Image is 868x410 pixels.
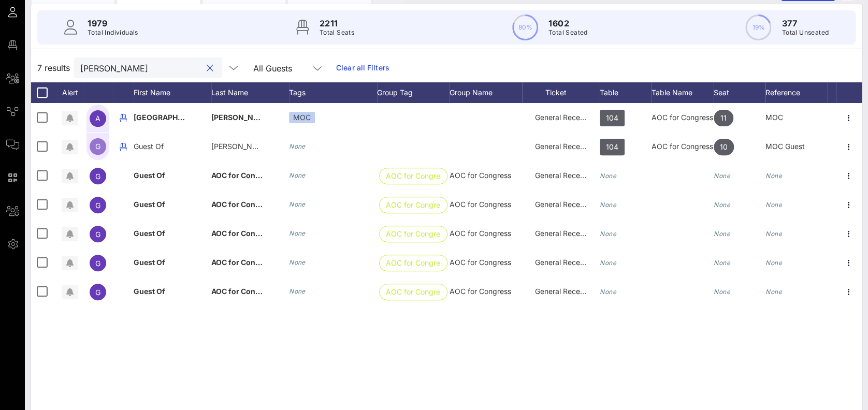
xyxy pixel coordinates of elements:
[211,200,276,209] span: AOC for Congress
[211,113,272,122] span: [PERSON_NAME]
[289,112,315,123] div: MOC
[211,142,271,151] span: [PERSON_NAME]
[450,287,511,296] span: AOC for Congress
[606,110,618,126] span: 104
[548,17,588,30] p: 1602
[714,201,730,209] i: None
[211,229,276,238] span: AOC for Congress
[37,62,70,74] span: 7 results
[450,171,511,180] span: AOC for Congress
[386,226,441,242] span: AOC for Congress
[714,172,730,180] i: None
[714,259,730,267] i: None
[134,229,165,238] span: Guest Of
[782,17,829,30] p: 377
[95,142,100,151] span: G
[95,259,100,268] span: G
[211,287,276,296] span: AOC for Congress
[386,197,441,213] span: AOC for Congress
[207,63,213,74] button: clear icon
[714,82,765,103] div: Seat
[720,110,727,126] span: 11
[522,82,600,103] div: Ticket
[720,139,728,155] span: 10
[450,200,511,209] span: AOC for Congress
[600,201,616,209] i: None
[782,27,829,38] p: Total Unseated
[714,230,730,238] i: None
[765,230,782,238] i: None
[606,139,618,155] span: 104
[134,287,165,296] span: Guest Of
[211,258,276,267] span: AOC for Congress
[95,288,100,297] span: G
[134,200,165,209] span: Guest Of
[548,27,588,38] p: Total Seated
[320,17,354,30] p: 2211
[95,230,100,239] span: G
[134,82,211,103] div: First Name
[247,57,330,78] div: All Guests
[535,287,597,296] span: General Reception
[600,172,616,180] i: None
[652,132,714,161] div: AOC for Congress (5) / AOC Hill Staff (5)
[88,27,138,38] p: Total Individuals
[450,82,522,103] div: Group Name
[134,142,164,151] span: Guest Of
[765,288,782,296] i: None
[600,259,616,267] i: None
[535,200,597,209] span: General Reception
[765,201,782,209] i: None
[386,168,441,184] span: AOC for Congress
[535,229,597,238] span: General Reception
[289,287,306,295] i: None
[377,82,450,103] div: Group Tag
[134,113,209,122] span: [GEOGRAPHIC_DATA]
[765,82,828,103] div: Reference
[535,171,597,180] span: General Reception
[88,17,138,30] p: 1979
[535,142,597,151] span: General Reception
[289,229,306,237] i: None
[289,200,306,208] i: None
[134,258,165,267] span: Guest Of
[253,64,292,73] div: All Guests
[600,82,652,103] div: Table
[211,171,276,180] span: AOC for Congress
[289,142,306,150] i: None
[652,82,714,103] div: Table Name
[134,171,165,180] span: Guest Of
[714,288,730,296] i: None
[765,172,782,180] i: None
[95,172,100,181] span: G
[336,62,389,74] a: Clear all Filters
[211,82,289,103] div: Last Name
[289,82,377,103] div: Tags
[535,113,597,122] span: General Reception
[600,288,616,296] i: None
[386,284,441,300] span: AOC for Congress
[450,258,511,267] span: AOC for Congress
[600,230,616,238] i: None
[652,103,714,132] div: AOC for Congress (5) / AOC Hill Staff (5)
[95,201,100,210] span: G
[95,114,100,123] span: A
[535,258,597,267] span: General Reception
[386,255,441,271] span: AOC for Congress
[57,82,83,103] div: Alert
[450,229,511,238] span: AOC for Congress
[289,171,306,179] i: None
[289,258,306,266] i: None
[765,113,783,122] span: MOC
[320,27,354,38] p: Total Seats
[765,142,805,151] span: MOC Guest
[765,259,782,267] i: None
